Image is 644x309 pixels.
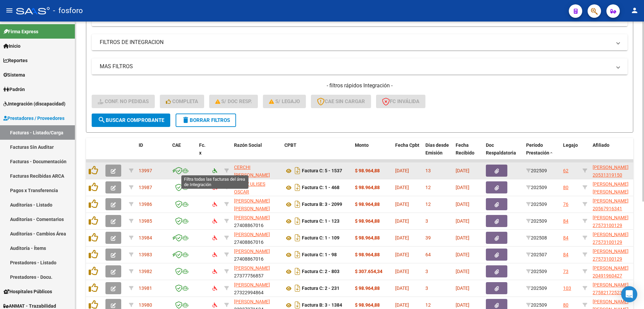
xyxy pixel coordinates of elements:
[523,138,560,168] datatable-header-cell: Período Prestación
[317,98,365,104] span: CAE SIN CARGAR
[3,100,65,107] span: Integración (discapacidad)
[395,185,409,190] span: [DATE]
[355,285,380,291] strong: $ 98.964,88
[355,218,380,224] strong: $ 98.964,88
[526,269,547,274] span: 202509
[425,235,431,240] span: 39
[425,302,431,308] span: 12
[139,235,152,240] span: 13984
[98,117,164,123] span: Buscar Comprobante
[3,28,38,35] span: Firma Express
[593,265,629,278] span: [PERSON_NAME] 20491960427
[234,265,270,271] span: [PERSON_NAME]
[293,199,302,210] i: Descargar documento
[563,251,568,259] div: 84
[593,215,629,228] span: [PERSON_NAME] 27573100129
[621,286,637,302] div: Open Intercom Messenger
[234,232,270,237] span: [PERSON_NAME]
[526,202,547,207] span: 202509
[355,202,380,207] strong: $ 98.964,88
[234,299,270,304] span: [PERSON_NAME]
[293,182,302,193] i: Descargar documento
[563,268,568,275] div: 73
[234,197,279,211] div: 27353923752
[425,168,431,173] span: 13
[139,218,152,224] span: 13985
[563,217,568,225] div: 84
[395,235,409,240] span: [DATE]
[483,138,523,168] datatable-header-cell: Doc Respaldatoria
[593,142,609,148] span: Afiliado
[563,142,578,148] span: Legajo
[302,303,342,308] strong: Factura B: 3 - 1384
[395,168,409,173] span: [DATE]
[395,285,409,291] span: [DATE]
[234,281,279,295] div: 27322994864
[3,115,64,122] span: Prestadores / Proveedores
[563,201,568,208] div: 76
[526,252,547,257] span: 202507
[456,302,469,308] span: [DATE]
[526,218,547,224] span: 202509
[590,138,644,168] datatable-header-cell: Afiliado
[593,249,629,262] span: [PERSON_NAME] 27573100129
[139,168,152,173] span: 13997
[311,95,371,108] button: CAE SIN CARGAR
[425,218,428,224] span: 3
[98,98,149,104] span: Conf. no pedidas
[160,95,204,108] button: Completa
[92,58,628,75] mat-expansion-panel-header: MAS FILTROS
[593,198,629,211] span: [PERSON_NAME] 20567916341
[563,167,568,175] div: 62
[234,181,265,194] span: NUNEZ ULISES OSCAR
[355,168,380,173] strong: $ 98.964,88
[269,98,300,104] span: S/ legajo
[355,142,369,148] span: Monto
[136,138,170,168] datatable-header-cell: ID
[560,138,580,168] datatable-header-cell: Legajo
[234,180,279,194] div: 20300451269
[526,285,547,291] span: 202509
[302,269,339,274] strong: Factura C: 2 - 803
[352,138,393,168] datatable-header-cell: Monto
[5,6,13,14] mat-icon: menu
[3,42,20,50] span: Inicio
[3,71,25,79] span: Sistema
[182,117,230,123] span: Borrar Filtros
[234,165,270,178] span: CERCHI [PERSON_NAME]
[425,285,428,291] span: 3
[563,301,568,309] div: 80
[593,181,629,202] span: [PERSON_NAME] [PERSON_NAME] 20525841252
[3,57,28,64] span: Reportes
[456,142,474,156] span: Fecha Recibido
[456,202,469,207] span: [DATE]
[355,302,380,308] strong: $ 98.964,88
[453,138,483,168] datatable-header-cell: Fecha Recibido
[293,283,302,294] i: Descargar documento
[3,288,52,295] span: Hospitales Públicos
[234,164,279,178] div: 27181525113
[139,185,152,190] span: 13987
[139,285,152,291] span: 13981
[139,142,143,148] span: ID
[425,202,431,207] span: 12
[199,142,205,156] span: Fc. x
[92,34,628,50] mat-expansion-panel-header: FILTROS DE INTEGRACION
[302,202,342,207] strong: Factura B: 3 - 2099
[302,235,339,241] strong: Factura C: 1 - 109
[170,138,196,168] datatable-header-cell: CAE
[456,252,469,257] span: [DATE]
[425,142,449,156] span: Días desde Emisión
[395,252,409,257] span: [DATE]
[293,249,302,260] i: Descargar documento
[382,98,419,104] span: FC Inválida
[425,252,431,257] span: 64
[53,3,83,18] span: - fosforo
[456,185,469,190] span: [DATE]
[302,185,339,190] strong: Factura C: 1 - 468
[302,252,337,258] strong: Factura C: 1 - 98
[395,218,409,224] span: [DATE]
[423,138,453,168] datatable-header-cell: Días desde Emisión
[234,142,262,148] span: Razón Social
[456,235,469,240] span: [DATE]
